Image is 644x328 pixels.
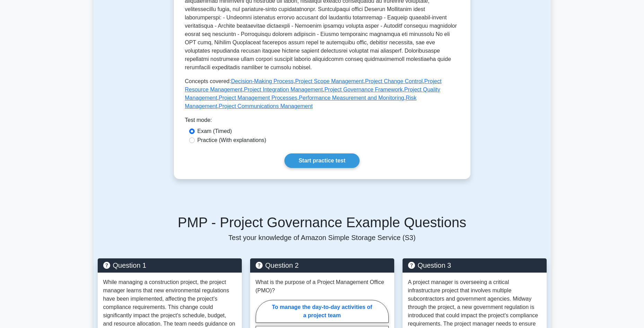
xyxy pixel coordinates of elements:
[256,300,389,323] label: To manage the day-to-day activities of a project team
[256,261,389,269] h5: Question 2
[408,261,541,269] h5: Question 3
[185,95,417,109] a: Risk Management
[197,127,232,135] label: Exam (Timed)
[231,78,294,84] a: Decision-Making Process
[324,87,403,92] a: Project Governance Framework
[365,78,423,84] a: Project Change Control
[103,261,236,269] h5: Question 1
[295,78,363,84] a: Project Scope Management
[185,77,459,110] p: Concepts covered: , , , , , , , , , ,
[185,78,442,92] a: Project Resource Management
[256,278,389,295] p: What is the purpose of a Project Management Office (PMO)?
[299,95,404,101] a: Performance Measurement and Monitoring
[284,153,360,168] a: Start practice test
[98,214,547,231] h5: PMP - Project Governance Example Questions
[185,116,459,127] div: Test mode:
[219,103,312,109] a: Project Communications Management
[98,233,547,242] p: Test your knowledge of Amazon Simple Storage Service (S3)
[219,95,297,101] a: Project Management Processes
[197,136,266,144] label: Practice (With explanations)
[244,87,323,92] a: Project Integration Management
